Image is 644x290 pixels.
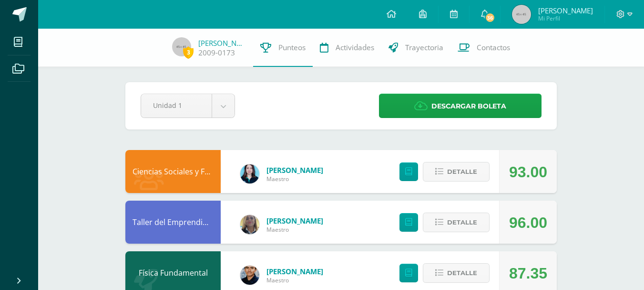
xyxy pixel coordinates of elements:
span: Detalle [447,264,477,282]
span: Maestro [266,226,323,234]
a: [PERSON_NAME] [266,165,323,175]
span: Maestro [266,276,323,284]
span: Descargar boleta [431,95,506,118]
img: c96224e79309de7917ae934cbb5c0b01.png [240,215,259,234]
div: 96.00 [509,201,547,244]
img: cccdcb54ef791fe124cc064e0dd18e00.png [240,164,259,183]
span: Mi Perfil [538,14,593,22]
a: 2009-0173 [198,48,235,58]
a: [PERSON_NAME] [266,216,323,226]
a: Actividades [313,29,381,67]
span: 36 [485,12,495,23]
span: 3 [183,46,194,58]
span: Maestro [266,175,323,183]
span: Trayectoria [405,43,443,53]
a: [PERSON_NAME] [266,267,323,276]
a: Descargar boleta [379,94,542,118]
a: [PERSON_NAME] [198,38,246,48]
span: Punteos [278,43,306,53]
button: Detalle [423,213,490,232]
img: 45x45 [512,5,531,24]
button: Detalle [423,162,490,182]
span: Unidad 1 [153,94,200,117]
img: 118ee4e8e89fd28cfd44e91cd8d7a532.png [240,266,259,285]
a: Trayectoria [381,29,450,67]
span: Contactos [477,43,510,53]
button: Detalle [423,263,490,283]
span: [PERSON_NAME] [538,6,593,15]
a: Unidad 1 [141,94,235,118]
span: Detalle [447,214,477,231]
span: Detalle [447,163,477,181]
a: Punteos [253,29,313,67]
div: Taller del Emprendimiento [125,201,221,244]
a: Contactos [450,29,517,67]
img: 45x45 [172,37,191,56]
div: Ciencias Sociales y Formación Ciudadana [125,150,221,193]
span: Actividades [336,43,374,53]
div: 93.00 [509,150,547,193]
